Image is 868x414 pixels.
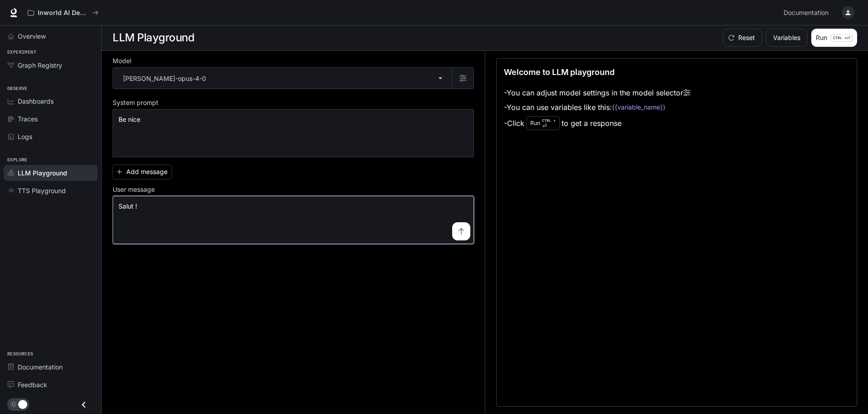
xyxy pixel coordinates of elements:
a: Overview [4,28,98,44]
button: RunCTRL +⏎ [811,29,857,47]
a: Documentation [780,4,835,22]
li: - You can adjust model settings in the model selector [504,85,690,100]
li: - Click to get a response [504,115,690,132]
p: Welcome to LLM playground [504,66,615,78]
a: Traces [4,111,98,127]
p: ⏎ [831,34,853,42]
p: User message [113,186,155,193]
span: Graph Registry [18,60,62,70]
span: Traces [18,114,38,124]
span: Feedback [18,380,47,389]
p: Model [113,58,131,64]
span: Dashboards [18,96,54,106]
p: [PERSON_NAME]-opus-4-0 [123,74,206,83]
button: All workspaces [24,4,103,22]
a: Documentation [4,359,98,375]
span: Logs [18,132,32,141]
button: Close drawer [74,395,94,414]
span: Dark mode toggle [18,399,27,409]
button: Add message [113,165,172,180]
div: Run [526,116,560,130]
span: Documentation [18,362,63,372]
p: ⏎ [542,118,556,129]
a: Dashboards [4,93,98,109]
div: [PERSON_NAME]-opus-4-0 [113,68,452,89]
a: Logs [4,129,98,145]
button: Reset [723,29,762,47]
code: {{variable_name}} [612,103,666,112]
button: Variables [766,29,808,47]
h1: LLM Playground [113,29,194,47]
a: Graph Registry [4,57,98,73]
p: Inworld AI Demos [38,9,89,17]
span: Overview [18,31,46,41]
a: TTS Playground [4,183,98,199]
p: System prompt [113,100,158,106]
li: - You can use variables like this: [504,100,690,115]
p: CTRL + [833,35,847,40]
span: TTS Playground [18,186,66,195]
p: CTRL + [542,118,556,123]
a: Feedback [4,377,98,393]
span: LLM Playground [18,168,67,178]
a: LLM Playground [4,165,98,181]
span: Documentation [784,7,829,19]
